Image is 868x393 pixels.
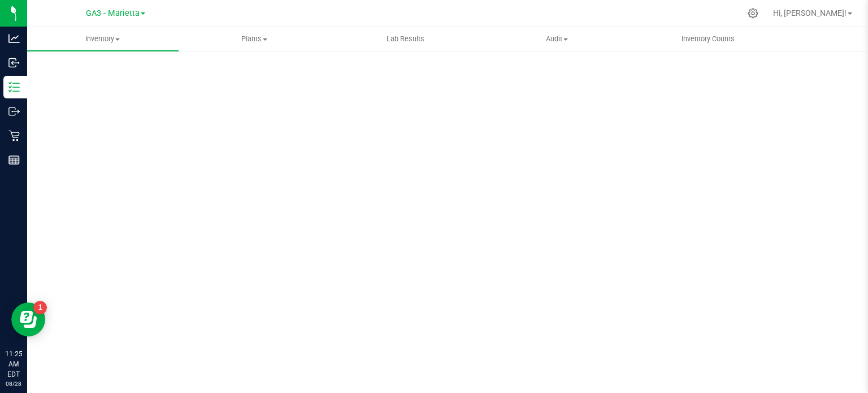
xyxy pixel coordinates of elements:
a: Lab Results [330,27,481,51]
a: Audit [481,27,632,51]
p: 08/28 [5,379,22,388]
a: Plants [179,27,330,51]
a: Inventory [27,27,179,51]
span: Audit [481,34,632,44]
span: Plants [179,34,329,44]
p: 11:25 AM EDT [5,349,22,379]
iframe: Resource center [11,303,45,336]
inline-svg: Reports [8,154,20,166]
inline-svg: Retail [8,130,20,141]
div: Manage settings [746,8,760,19]
span: Inventory Counts [666,34,750,44]
span: GA3 - Marietta [86,8,140,18]
span: Inventory [27,34,179,44]
inline-svg: Inbound [8,57,20,68]
span: Lab Results [371,34,440,44]
inline-svg: Outbound [8,106,20,117]
a: Inventory Counts [632,27,784,51]
iframe: Resource center unread badge [33,301,47,314]
span: Hi, [PERSON_NAME]! [773,8,847,18]
inline-svg: Analytics [8,33,20,44]
inline-svg: Inventory [8,81,20,93]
